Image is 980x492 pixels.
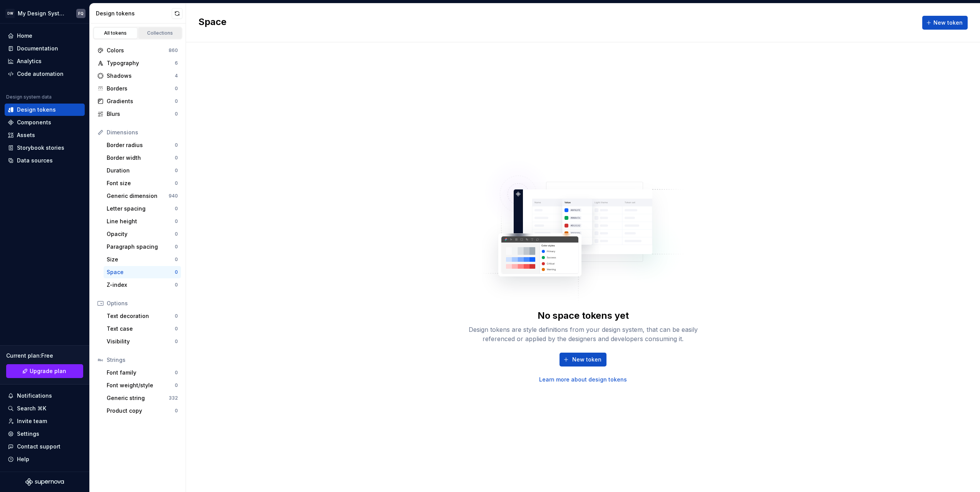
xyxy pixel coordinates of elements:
[104,392,181,404] a: Generic string332
[175,269,178,275] div: 0
[5,129,85,141] a: Assets
[175,382,178,388] div: 0
[107,218,175,225] div: Line height
[169,193,178,199] div: 940
[107,47,169,54] div: Colors
[572,356,601,363] span: New token
[17,131,35,139] div: Assets
[104,241,181,253] a: Paragraph spacing0
[104,215,181,228] a: Line height0
[2,5,88,22] button: DWMy Design SystemFQ
[94,82,181,95] a: Borders0
[5,154,85,167] a: Data sources
[6,364,83,378] a: Upgrade plan
[107,338,175,345] div: Visibility
[104,253,181,266] a: Size0
[175,313,178,319] div: 0
[5,440,85,453] button: Contact support
[107,356,178,364] div: Strings
[94,70,181,82] a: Shadows4
[104,310,181,322] a: Text decoration0
[17,106,56,114] div: Design tokens
[107,394,169,402] div: Generic string
[107,192,169,200] div: Generic dimension
[107,243,175,251] div: Paragraph spacing
[107,256,175,263] div: Size
[5,402,85,415] button: Search ⌘K
[5,104,85,116] a: Design tokens
[17,392,52,400] div: Notifications
[460,325,706,343] div: Design tokens are style definitions from your design system, that can be easily referenced or app...
[175,282,178,288] div: 0
[6,352,83,360] div: Current plan : Free
[107,154,175,162] div: Border width
[17,417,47,425] div: Invite team
[17,455,29,463] div: Help
[107,72,175,80] div: Shadows
[94,57,181,69] a: Typography6
[17,70,64,78] div: Code automation
[5,9,15,18] div: DW
[107,85,175,92] div: Borders
[107,97,175,105] div: Gradients
[104,405,181,417] a: Product copy0
[104,164,181,177] a: Duration0
[107,129,178,136] div: Dimensions
[5,116,85,129] a: Components
[107,281,175,289] div: Z-index
[175,244,178,250] div: 0
[5,142,85,154] a: Storybook stories
[560,353,606,366] button: New token
[104,279,181,291] a: Z-index0
[5,390,85,402] button: Notifications
[175,256,178,263] div: 0
[107,179,175,187] div: Font size
[539,376,627,383] a: Learn more about design tokens
[169,395,178,401] div: 332
[175,60,178,66] div: 6
[175,326,178,332] div: 0
[104,335,181,348] a: Visibility0
[96,10,172,17] div: Design tokens
[933,19,963,27] span: New token
[17,430,39,438] div: Settings
[107,230,175,238] div: Opacity
[5,30,85,42] a: Home
[6,94,52,100] div: Design system data
[175,111,178,117] div: 0
[107,312,175,320] div: Text decoration
[94,108,181,120] a: Blurs0
[104,190,181,202] a: Generic dimension940
[17,144,64,152] div: Storybook stories
[107,300,178,307] div: Options
[175,408,178,414] div: 0
[175,98,178,104] div: 0
[107,110,175,118] div: Blurs
[104,177,181,189] a: Font size0
[94,95,181,107] a: Gradients0
[107,382,175,389] div: Font weight/style
[104,228,181,240] a: Opacity0
[107,167,175,174] div: Duration
[107,268,175,276] div: Space
[175,206,178,212] div: 0
[104,139,181,151] a: Border radius0
[175,231,178,237] div: 0
[18,10,67,17] div: My Design System
[198,16,226,30] h2: Space
[17,405,46,412] div: Search ⌘K
[17,119,51,126] div: Components
[107,205,175,213] div: Letter spacing
[175,155,178,161] div: 0
[175,180,178,186] div: 0
[17,32,32,40] div: Home
[5,428,85,440] a: Settings
[104,366,181,379] a: Font family0
[922,16,968,30] button: New token
[17,443,60,450] div: Contact support
[17,157,53,164] div: Data sources
[17,57,42,65] div: Analytics
[30,367,66,375] span: Upgrade plan
[5,453,85,465] button: Help
[107,325,175,333] div: Text case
